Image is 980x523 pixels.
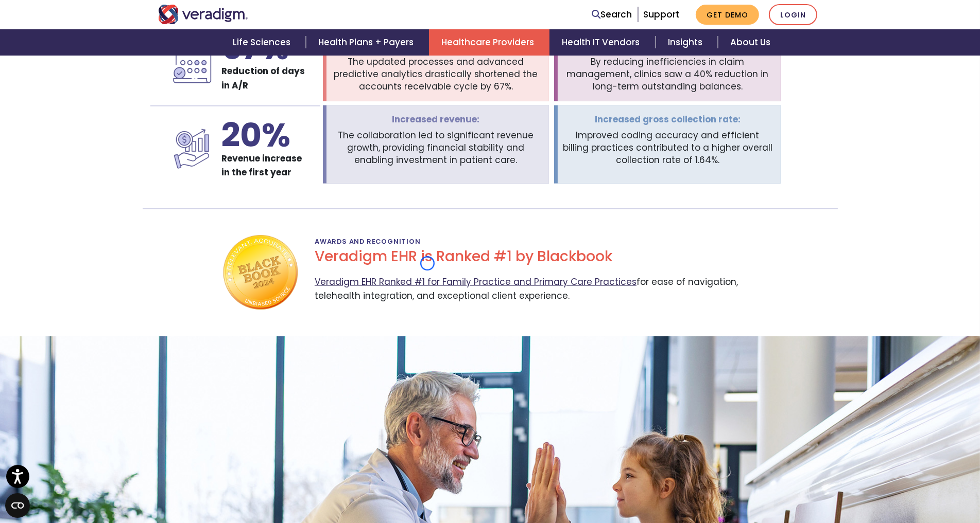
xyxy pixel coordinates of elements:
[221,234,298,312] img: blackbook-ranking-2024.png
[221,65,305,91] span: Reduction of days in A/R
[315,274,759,312] span: for ease of navigation, telehealth integration, and exceptional client experience.
[315,276,637,288] a: Veradigm EHR Ranked #1 for Family Practice and Primary Care Practices
[563,129,772,166] span: Improved coding accuracy and efficient billing practices contributed to a higher overall collecti...
[696,5,759,25] a: Get Demo
[315,233,421,250] span: Awards and Recognition
[158,5,248,24] img: Veradigm logo
[783,449,968,511] iframe: Drift Chat Widget
[562,114,772,126] span: Increased gross collection rate:
[221,152,302,178] span: Revenue increase in the first year
[656,29,718,56] a: Insights
[331,114,541,126] span: Increased revenue:
[643,8,679,21] a: Support
[172,31,213,97] img: icon-reduction-days-AR.svg
[549,29,655,56] a: Health IT Vendors
[220,29,306,56] a: Life Sciences
[566,56,768,93] span: By reducing inefficiencies in claim management, clinics saw a 40% reduction in long-term outstand...
[429,29,549,56] a: Healthcare Providers
[172,119,213,179] img: icon-revenue-increase.svg
[338,129,534,166] span: The collaboration led to significant revenue growth, providing financial stability and enabling i...
[334,56,538,93] span: The updated processes and advanced predictive analytics drastically shortened the accounts receiv...
[306,29,429,56] a: Health Plans + Payers
[221,112,290,158] span: 20%
[5,493,30,518] button: Open CMP widget
[315,248,759,265] h2: Veradigm EHR is Ranked #1 by Blackbook
[592,8,632,22] a: Search
[718,29,783,56] a: About Us
[769,4,817,25] a: Login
